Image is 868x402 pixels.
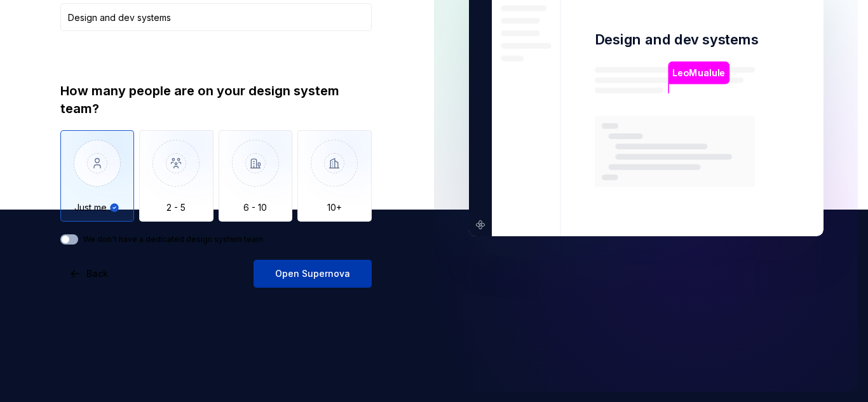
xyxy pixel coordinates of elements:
[60,82,372,117] div: How many people are on your design system team?
[254,260,372,288] button: Open Supernova
[595,30,758,49] p: Design and dev systems
[83,234,263,245] label: We don't have a dedicated design system team
[60,3,372,31] input: Design system name
[275,267,350,280] span: Open Supernova
[86,267,108,280] span: Back
[60,260,119,288] button: Back
[672,66,725,80] p: LeoMualule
